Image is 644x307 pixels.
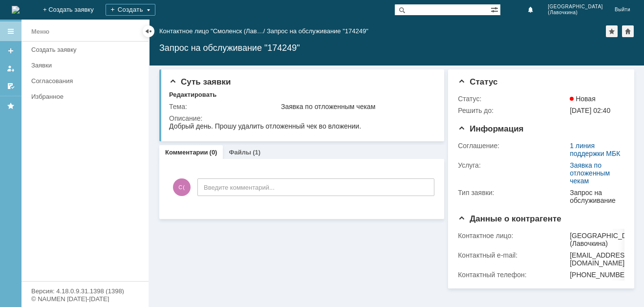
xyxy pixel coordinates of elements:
div: Скрыть меню [143,25,154,37]
div: Заявки [31,62,143,69]
span: Новая [570,95,596,103]
div: Меню [31,26,49,38]
div: Создать [106,4,155,16]
a: Согласования [27,73,147,88]
div: Решить до: [458,107,568,114]
div: Избранное [31,93,132,100]
a: Контактное лицо "Смоленск (Лав… [159,27,263,35]
div: [PHONE_NUMBER] [570,271,641,279]
div: Тема: [169,103,279,110]
div: Соглашение: [458,142,568,150]
a: Мои согласования [3,78,19,94]
div: Создать заявку [31,46,143,53]
div: Тип заявки: [458,189,568,197]
div: Добавить в избранное [606,25,618,37]
div: Запрос на обслуживание "174249" [267,27,368,35]
a: Файлы [229,149,251,156]
div: [GEOGRAPHIC_DATA] (Лавочкина) [570,232,641,247]
div: Услуга: [458,161,568,169]
span: С( [173,178,191,196]
span: (Лавочкина) [548,10,603,16]
div: Контактное лицо: [458,232,568,240]
div: Сделать домашней страницей [622,25,634,37]
div: Версия: 4.18.0.9.31.1398 (1398) [31,288,139,294]
img: logo [12,6,20,14]
div: © NAUMEN [DATE]-[DATE] [31,296,139,302]
div: [EMAIL_ADDRESS][DOMAIN_NAME] [570,251,641,267]
div: (1) [253,149,260,156]
span: [GEOGRAPHIC_DATA] [548,4,603,10]
div: Контактный e-mail: [458,251,568,259]
span: [DATE] 02:40 [570,107,610,114]
a: Перейти на домашнюю страницу [12,6,20,14]
div: Статус: [458,95,568,103]
span: Данные о контрагенте [458,214,561,223]
a: Комментарии [165,149,208,156]
a: Создать заявку [3,43,19,59]
a: 1 линия поддержки МБК [570,142,620,157]
div: Описание: [169,114,434,122]
span: Информация [458,124,523,133]
div: Запрос на обслуживание [570,189,621,204]
div: Заявка по отложенным чекам [281,103,432,110]
div: Контактный телефон: [458,271,568,279]
a: Создать заявку [27,42,147,57]
span: Суть заявки [169,77,231,87]
span: Расширенный поиск [491,4,500,14]
div: / [159,27,267,35]
a: Мои заявки [3,61,19,76]
div: (0) [210,149,217,156]
div: Запрос на обслуживание "174249" [159,43,634,53]
div: Редактировать [169,91,216,99]
a: Заявка по отложенным чекам [570,161,610,185]
span: Статус [458,77,497,87]
div: Согласования [31,77,143,85]
a: Заявки [27,58,147,73]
